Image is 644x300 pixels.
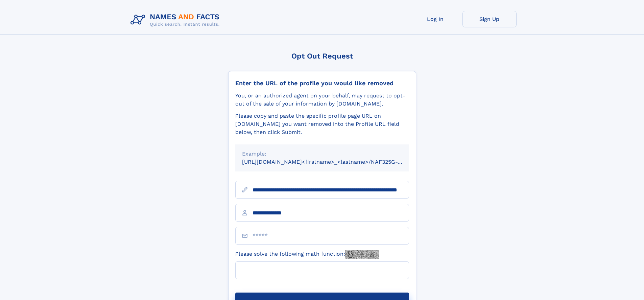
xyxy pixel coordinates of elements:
a: Sign Up [462,11,517,27]
div: Opt Out Request [228,52,416,60]
a: Log In [408,11,462,27]
img: Logo Names and Facts [128,11,225,29]
div: Please copy and paste the specific profile page URL on [DOMAIN_NAME] you want removed into the Pr... [235,112,409,136]
label: Please solve the following math function: [235,250,379,259]
div: Example: [242,150,402,158]
small: [URL][DOMAIN_NAME]<firstname>_<lastname>/NAF325G-xxxxxxxx [242,159,422,165]
div: Enter the URL of the profile you would like removed [235,79,409,87]
div: You, or an authorized agent on your behalf, may request to opt-out of the sale of your informatio... [235,92,409,108]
